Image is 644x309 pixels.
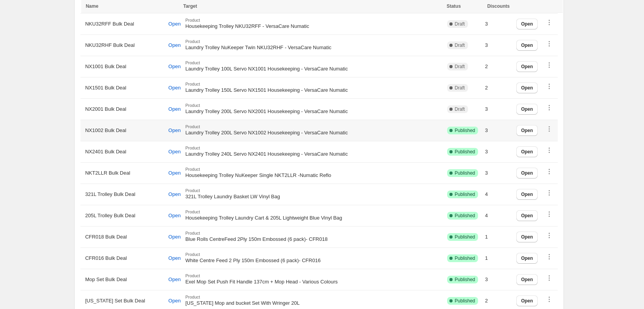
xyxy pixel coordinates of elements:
[168,127,181,134] span: Open
[168,21,181,27] span: Open
[483,120,511,141] td: 3
[455,191,475,197] span: Published
[455,42,465,48] span: Draft
[185,257,321,263] span: White Centre Feed 2 Ply 150m Embossed (6 pack)- CFR016
[483,269,511,290] td: 3
[185,209,442,214] span: Product
[483,56,511,77] td: 2
[455,64,465,70] span: Draft
[168,213,181,219] span: Open
[168,276,181,283] span: Open
[185,18,442,22] span: Product
[521,149,533,155] span: Open
[521,21,533,27] span: Open
[516,146,538,157] button: Open
[185,124,442,129] span: Product
[85,212,135,220] span: 205L Trolley Bulk Deal
[521,127,533,134] span: Open
[185,39,442,44] span: Product
[185,172,331,178] span: Housekeeping Trolley NuKeeper Single NKT2LLR -Numatic Reflo
[516,189,538,200] button: Open
[455,298,475,304] span: Published
[86,2,99,10] div: Name
[521,234,533,240] span: Open
[185,60,442,65] span: Product
[164,252,185,265] button: Open
[516,19,538,29] button: Open
[483,14,511,35] td: 3
[168,298,181,304] span: Open
[185,188,442,193] span: Product
[516,232,538,242] button: Open
[85,84,126,92] span: NX1501 Bulk Deal
[185,279,338,285] span: Exel Mop Set Push Fit Handle 137cm + Mop Head - Various Colours
[185,108,348,114] span: Laundry Trolley 200L Servo NX2001 Housekeeping - VersaCare Numatic
[168,42,181,48] span: Open
[85,148,126,156] span: NX2401 Bulk Deal
[521,298,533,304] span: Open
[455,170,475,176] span: Published
[185,87,348,93] span: Laundry Trolley 150L Servo NX1501 Housekeeping - VersaCare Numatic
[164,103,185,116] button: Open
[516,210,538,221] button: Open
[185,103,442,108] span: Product
[85,254,127,262] span: CFR016 Bulk Deal
[185,236,328,242] span: Blue Rolls CentreFeed 2Ply 150m Embossed (6 pack)- CFR018
[164,167,185,180] button: Open
[455,213,475,219] span: Published
[483,184,511,205] td: 4
[455,234,475,240] span: Published
[85,276,127,283] span: Mop Set Bulk Deal
[185,194,280,199] span: 321L Trolley Laundry Basket LW Vinyl Bag
[516,125,538,136] button: Open
[483,163,511,184] td: 3
[85,169,130,177] span: NKT2LLR Bulk Deal
[521,42,533,48] span: Open
[185,167,442,172] span: Product
[185,300,300,306] span: [US_STATE] Mop and bucket Set With Wringer 20L
[516,40,538,51] button: Open
[483,35,511,56] td: 3
[516,253,538,264] button: Open
[521,85,533,91] span: Open
[516,82,538,93] button: Open
[168,85,181,91] span: Open
[516,274,538,285] button: Open
[168,255,181,261] span: Open
[168,106,181,112] span: Open
[185,295,442,299] span: Product
[455,127,475,134] span: Published
[168,191,181,197] span: Open
[164,39,185,52] button: Open
[85,63,126,70] span: NX1001 Bulk Deal
[521,64,533,70] span: Open
[521,191,533,197] span: Open
[164,230,185,244] button: Open
[168,170,181,176] span: Open
[455,255,475,261] span: Published
[516,61,538,72] button: Open
[521,213,533,219] span: Open
[516,295,538,306] button: Open
[164,273,185,286] button: Open
[185,45,331,50] span: Laundry Trolley NuKeeper Twin NKU32RHF - VersaCare Numatic
[185,82,442,86] span: Product
[185,146,442,150] span: Product
[483,77,511,99] td: 2
[164,81,185,94] button: Open
[164,60,185,73] button: Open
[164,294,185,307] button: Open
[521,106,533,112] span: Open
[85,233,127,241] span: CFR018 Bulk Deal
[164,17,185,31] button: Open
[455,85,465,91] span: Draft
[521,276,533,283] span: Open
[455,149,475,155] span: Published
[185,66,348,72] span: Laundry Trolley 100L Servo NX1001 Housekeeping - VersaCare Numatic
[168,149,181,155] span: Open
[521,170,533,176] span: Open
[168,64,181,70] span: Open
[85,41,135,49] span: NKU32RHF Bulk Deal
[455,21,465,27] span: Draft
[483,205,511,227] td: 4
